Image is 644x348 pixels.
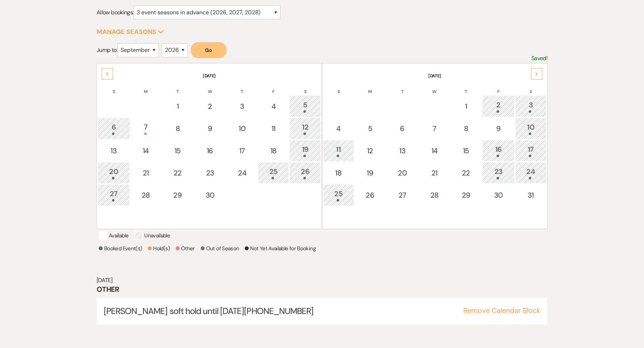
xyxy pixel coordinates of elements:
div: 5 [293,100,317,113]
div: 20 [390,168,414,178]
div: 22 [166,168,189,178]
div: 13 [390,145,414,156]
th: F [482,80,514,95]
div: 8 [454,123,478,134]
div: 17 [231,145,254,156]
th: T [227,80,258,95]
button: Go [191,42,226,58]
th: T [386,80,418,95]
div: 2 [198,101,222,112]
div: 18 [262,145,285,156]
div: 21 [135,168,157,178]
div: 9 [198,123,222,134]
div: 21 [423,168,446,178]
p: Available [99,231,128,240]
div: 24 [231,168,254,178]
div: 27 [102,188,126,202]
div: 1 [454,101,478,112]
div: 7 [135,122,157,135]
div: 23 [486,166,510,179]
th: S [515,80,546,95]
div: 14 [135,145,157,156]
div: 3 [519,100,542,113]
div: 9 [486,123,510,134]
div: 25 [262,166,285,179]
div: 2 [486,100,510,113]
button: Remove Calendar Block [463,307,540,314]
p: Out of Season [201,244,239,253]
th: [DATE] [323,64,546,79]
p: Unavailable [134,231,170,240]
p: Other [176,244,195,253]
th: M [355,80,386,95]
div: 28 [423,190,446,200]
th: W [194,80,226,95]
div: 8 [166,123,189,134]
div: 24 [519,166,542,179]
div: 18 [327,168,350,178]
div: 4 [262,101,285,112]
div: 19 [293,144,317,157]
div: 14 [423,145,446,156]
span: Allow bookings: [97,9,133,16]
th: W [419,80,450,95]
div: 6 [102,122,126,135]
h6: [DATE] [97,276,547,284]
div: 12 [293,122,317,135]
div: 19 [358,168,382,178]
p: Saved! [531,54,547,63]
div: 3 [231,101,254,112]
button: Manage Seasons [97,29,164,35]
span: Jump to: [97,46,117,54]
div: 7 [423,123,446,134]
th: F [258,80,289,95]
div: 20 [102,166,126,179]
div: 27 [390,190,414,200]
div: 22 [454,168,478,178]
p: Booked Event(s) [99,244,142,253]
div: 4 [327,123,350,134]
div: 15 [166,145,189,156]
div: 15 [454,145,478,156]
h3: Other [97,284,547,294]
div: 1 [166,101,189,112]
th: S [98,80,130,95]
div: 11 [327,144,350,157]
th: S [323,80,354,95]
p: Not Yet Available for Booking [245,244,315,253]
div: 30 [198,190,222,200]
div: 5 [358,123,382,134]
div: 29 [166,190,189,200]
th: M [131,80,161,95]
div: 31 [519,190,542,200]
div: 25 [327,188,350,202]
div: 26 [358,190,382,200]
div: 10 [519,122,542,135]
div: 26 [293,166,317,179]
div: 16 [198,145,222,156]
div: 23 [198,168,222,178]
p: Hold(s) [148,244,170,253]
div: 10 [231,123,254,134]
span: [PERSON_NAME] soft hold until [DATE][PHONE_NUMBER] [104,305,313,316]
div: 13 [102,145,126,156]
div: 11 [262,123,285,134]
div: 16 [486,144,510,157]
div: 12 [358,145,382,156]
div: 28 [135,190,157,200]
th: T [162,80,193,95]
th: [DATE] [98,64,321,79]
div: 6 [390,123,414,134]
div: 29 [454,190,478,200]
th: S [289,80,321,95]
div: 17 [519,144,542,157]
div: 30 [486,190,510,200]
th: T [450,80,482,95]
